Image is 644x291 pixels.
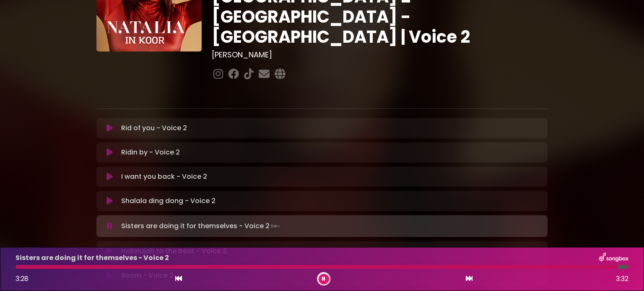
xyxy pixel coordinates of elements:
[121,196,216,206] p: Shalala ding dong - Voice 2
[121,123,187,133] p: Rid of you - Voice 2
[16,274,29,283] span: 3:28
[121,246,227,256] p: Hallelujah to the beat - Voice 2
[599,252,628,263] img: songbox-logo-white.png
[212,50,548,59] h3: [PERSON_NAME]
[16,253,169,263] p: Sisters are doing it for themselves - Voice 2
[616,274,628,284] span: 3:32
[121,147,180,157] p: Ridin by - Voice 2
[270,220,281,232] img: waveform4.gif
[121,172,207,182] p: I want you back - Voice 2
[121,220,281,232] p: Sisters are doing it for themselves - Voice 2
